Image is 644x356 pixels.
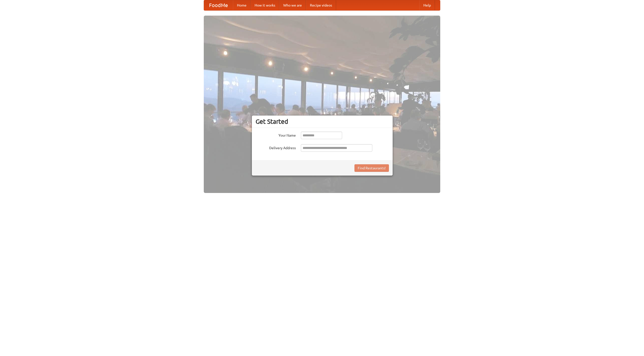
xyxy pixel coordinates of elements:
a: Help [419,0,435,10]
label: Your Name [256,132,296,138]
button: Find Restaurants! [354,164,389,172]
a: How it works [251,0,279,10]
label: Delivery Address [256,144,296,150]
a: Recipe videos [306,0,336,10]
a: Home [233,0,251,10]
h3: Get Started [256,118,389,125]
a: FoodMe [204,0,233,10]
a: Who we are [279,0,306,10]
